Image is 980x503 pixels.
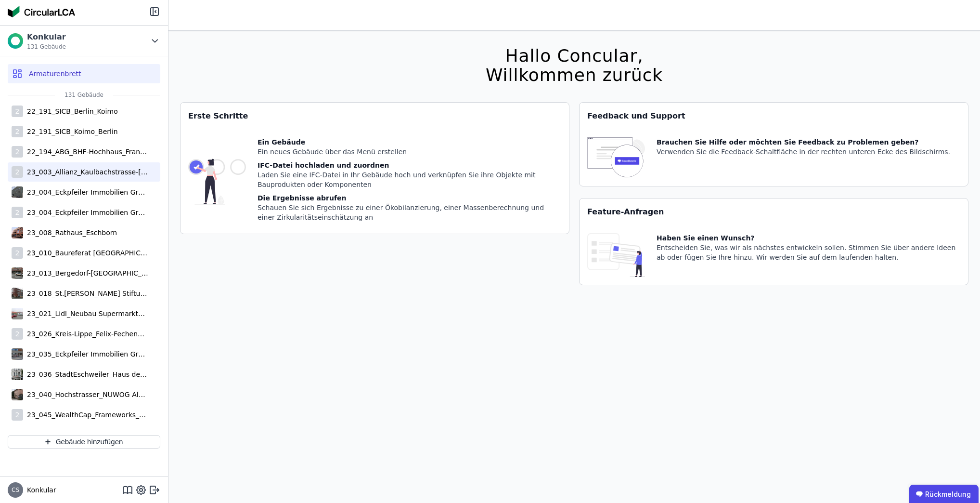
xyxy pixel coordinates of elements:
font: Erste Schritte [188,111,248,120]
img: 23_036_StadtEschweiler_Haus des Strukturwandels_Eschweiler [12,367,23,382]
font: Konkular [27,32,66,41]
img: 23_018_St.Franziskus Stiftung_Paul-Gerhard-Haus_Münster [12,286,23,301]
font: 2 [15,330,20,338]
img: 23_021_Lidl_Neubau Supermarkt_Wangen im Allgäu [12,306,23,321]
img: 23_035_Eckpfeiler Immobilien Gruppe_Kirschgelände_München_neu [12,346,23,362]
font: 23_013_Bergedorf-[GEOGRAPHIC_DATA]-EG_B118_Hamburg [27,269,229,277]
font: IFC-Datei hochladen und zuordnen [258,161,389,169]
font: Ein Gebäude [258,138,305,146]
font: 22_194_ABG_BHF-Hochhaus_Frankfurt [27,148,156,156]
font: 131 Gebäude [64,92,103,98]
font: 23_008_Rathaus_Eschborn [27,229,117,237]
font: 23_045_WealthCap_Frameworks_Grasbrunn [27,411,175,419]
font: Gebäude hinzufügen [56,438,123,446]
font: 22_191_SICB_Koimo_Berlin [27,128,118,135]
font: Armaturenbrett [29,70,81,78]
img: Konkular [8,6,75,17]
font: 23_004_Eckpfeiler Immobilien Gruppe_Kirschgelände_München_neu [27,209,257,216]
font: 23_040_Hochstrasser_NUWOG Albertinum_Neu-[GEOGRAPHIC_DATA] [27,391,259,398]
font: 23_035_Eckpfeiler Immobilien Gruppe_Kirschgelände_München_neu [27,350,257,358]
font: Rückmeldung [925,490,971,498]
font: 23_036_StadtEschweiler_Haus des Strukturwandels_Eschweiler [27,371,241,378]
img: 23_013_Bergedorf-Bille-EG_B118_Hamburg [12,265,23,281]
font: Hallo Concular, [505,46,644,66]
img: 23_004_Eckpfeiler Immobilien Gruppe_Kirschgelände_München [12,185,23,200]
font: 2 [15,411,20,419]
font: 2 [15,107,20,115]
font: Konkular [27,486,56,494]
font: 2 [15,249,20,257]
img: 23_040_Hochstrasser_NUWOG Albertinum_Neu-Ulm [12,387,23,402]
font: Haben Sie einen Wunsch? [657,234,754,242]
font: Willkommen zurück [486,65,663,85]
font: Die Ergebnisse abrufen [258,194,347,202]
font: 23_004_Eckpfeiler Immobilien Gruppe_Kirschgelände_München [27,188,240,196]
font: 23_018_St.[PERSON_NAME] Stiftung_Paul-[PERSON_NAME]-Haus_Münster [27,290,275,297]
font: Feedback und Support [587,111,685,120]
font: 131 Gebäude [27,43,66,50]
font: 23_010_Baureferat [GEOGRAPHIC_DATA] [27,249,164,257]
font: Verwenden Sie die Feedback-Schaltfläche in der rechten unteren Ecke des Bildschirms. [657,148,950,156]
font: 2 [15,209,20,216]
font: 2 [15,148,20,156]
font: Entscheiden Sie, was wir als nächstes entwickeln sollen. Stimmen Sie über andere Ideen ab oder fü... [657,244,955,261]
font: Ein neues Gebäude über das Menü erstellen [258,148,407,156]
font: 2 [15,168,20,176]
font: Feature-Anfragen [587,207,664,216]
font: Laden Sie eine IFC-Datei in Ihr Gebäude hoch und verknüpfen Sie ihre Objekte mit Bauprodukten ode... [258,171,535,188]
font: 23_003_Allianz_Kaulbachstrasse-[GEOGRAPHIC_DATA] [27,168,209,176]
font: 23_021_Lidl_Neubau Supermarkt_Wangen im [GEOGRAPHIC_DATA] [27,310,252,318]
img: Konkular [8,33,23,49]
font: CS [12,487,19,493]
font: Schauen Sie sich Ergebnisse zu einer Ökobilanzierung, einer Massenberechnung und einer Zirkularit... [258,204,544,221]
font: Brauchen Sie Hilfe oder möchten Sie Feedback zu Problemen geben? [657,138,918,146]
button: Gebäude hinzufügen [8,435,160,449]
img: feedback-icon-HCTs5lye.svg [587,137,645,178]
img: feature_request_tile-UiXE1qGU.svg [587,233,645,277]
img: 23_008_Rathaus_Eschborn [12,225,23,240]
font: 23_026_Kreis-Lippe_Felix-Fechenbach-Berufskolleg_Detmold [27,330,230,338]
font: 2 [15,128,20,135]
img: getting_started_tile-DrF_GRSv.svg [188,137,246,226]
font: 22_191_SICB_Berlin_Koimo [27,107,118,115]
